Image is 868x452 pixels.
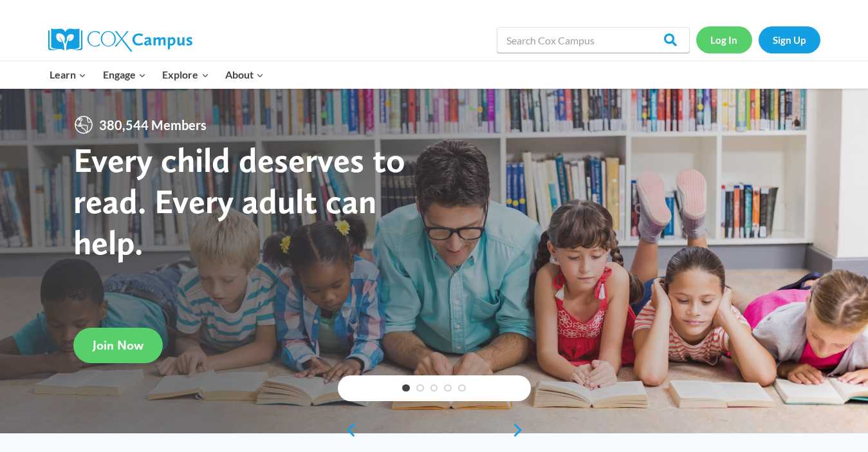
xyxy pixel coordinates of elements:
a: 2 [416,384,424,392]
a: 3 [430,384,438,392]
a: Log In [696,26,752,53]
a: Join Now [73,328,163,363]
a: Sign Up [759,26,820,53]
strong: Every child deserves to read. Every adult can help. [73,139,405,262]
a: next [512,422,531,438]
nav: Primary Navigation [42,61,272,88]
a: 4 [444,384,452,392]
a: 1 [402,384,410,392]
button: Child menu of Engage [95,61,154,88]
a: 5 [458,384,466,392]
span: Join Now [93,337,143,353]
div: content slider buttons [338,417,531,443]
a: previous [338,422,357,438]
button: Child menu of Learn [42,61,95,88]
nav: Secondary Navigation [696,26,820,53]
button: Child menu of Explore [154,61,217,88]
span: 380,544 Members [94,115,212,135]
button: Child menu of About [217,61,272,88]
img: Cox Campus [48,28,192,52]
input: Search Cox Campus [497,27,690,53]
